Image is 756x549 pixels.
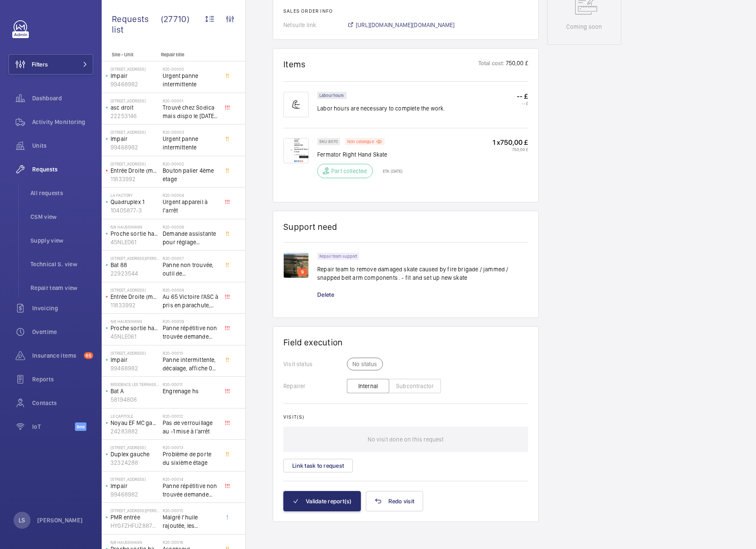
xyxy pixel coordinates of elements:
[163,72,219,88] span: Urgent panne intermittente
[111,175,159,183] p: 11833992
[111,98,159,103] p: [STREET_ADDRESS]
[163,482,219,499] span: Panne répétitive non trouvée demande assistance expert technique
[111,193,159,198] p: La Factory
[32,165,93,174] span: Requests
[102,52,158,58] p: Site - Unit
[163,256,219,261] h2: R20-00007
[283,491,361,511] button: Validate report(s)
[111,287,159,292] p: [STREET_ADDRESS]
[111,540,159,545] p: 6/8 Haussmann
[161,52,217,58] p: Repair title
[30,212,93,221] span: CSM view
[163,198,219,215] span: Urgent appareil à l’arrêt
[37,516,83,524] p: [PERSON_NAME]
[84,352,93,359] span: 65
[163,166,219,183] span: Bouton palier 4ème etage
[111,350,159,356] p: [STREET_ADDRESS]
[111,166,159,175] p: Entrée Droite (monte-charge)
[19,516,25,524] p: LS
[111,72,159,80] p: Impair
[352,360,377,368] p: No status
[163,445,219,450] h2: R20-00013
[111,513,159,521] p: PMR entrée
[478,59,505,69] p: Total cost:
[368,427,443,452] p: No visit done on this request
[111,319,159,324] p: 6/8 Haussmann
[32,422,75,431] span: IoT
[347,21,455,29] a: [URL][DOMAIN_NAME][DOMAIN_NAME]
[283,253,309,278] img: 1705950470561-e78a75cc-6310-48a1-b5b6-12f43a0bd923
[111,395,159,404] p: 58194808
[163,319,219,324] h2: R20-00009
[111,112,159,120] p: 22253146
[32,375,93,383] span: Reports
[111,229,159,238] p: Proche sortie hall Pelletier
[111,261,159,269] p: Bat 88
[111,66,159,72] p: [STREET_ADDRESS]
[111,427,159,436] p: 24283882
[111,269,159,278] p: 22923544
[30,260,93,268] span: Technical S. view
[347,140,374,143] p: Non catalogue
[111,419,159,427] p: Noyau EF MC gauche
[283,459,353,472] button: Link task to request
[111,324,159,332] p: Proche sortie hall Pelletier
[283,221,338,232] h1: Support need
[111,508,159,513] p: [STREET_ADDRESS][PERSON_NAME]
[111,356,159,364] p: Impair
[389,379,441,393] button: Subcontractor
[163,287,219,292] h2: R20-00008
[111,135,159,143] p: Impair
[163,193,219,198] h2: R20-00004
[32,141,93,150] span: Units
[111,332,159,341] p: 45NLE061
[317,290,343,299] div: Delete
[319,255,357,258] p: Repair team support
[32,60,48,69] span: Filters
[32,118,93,126] span: Activity Monitoring
[111,364,159,372] p: 99468982
[283,414,528,420] h2: Visit(s)
[163,66,219,72] h2: R20-00005
[283,138,309,163] img: CO95XwKna5e4dLurQquL6RLvIYejpBNIOlhdKoJ0QrwtGl44.png
[317,104,445,113] p: Labor hours are necessary to complete the work.
[283,92,309,117] img: muscle-sm.svg
[163,508,219,513] h2: R20-00015
[163,387,219,395] span: Engrenage hs
[319,140,338,143] p: SKU 8070
[163,477,219,482] h2: R20-00014
[163,419,219,436] span: Pas de verrouillage au -1 mise à l'arrêt
[317,265,528,282] p: Repair team to remove damaged skate caused by fire brigade / jammed / snapped belt arm components...
[111,80,159,88] p: 99468982
[163,103,219,120] span: Trouvé chez Sodica mais dispo le [DATE] [URL][DOMAIN_NAME]
[32,304,93,312] span: Invoicing
[163,229,219,246] span: Demande assistante pour réglage d'opérateurs porte cabine double accès
[111,103,159,112] p: asc droit
[30,284,93,292] span: Repair team view
[163,540,219,545] h2: R20-00016
[111,414,159,419] p: Le Capitole
[32,399,93,407] span: Contacts
[163,135,219,152] span: Urgent panne intermittente
[111,130,159,135] p: [STREET_ADDRESS]
[163,130,219,135] h2: R20-00003
[111,256,159,261] p: [STREET_ADDRESS][PERSON_NAME]
[163,382,219,387] h2: R20-00011
[319,94,344,97] p: Labour hours
[111,490,159,499] p: 99468982
[32,94,93,102] span: Dashboard
[111,521,159,530] p: HYGFZHFUZ88786ERDTFYG23
[111,301,159,309] p: 11833992
[8,54,93,74] button: Filters
[112,14,161,35] span: Requests list
[356,21,455,29] span: [URL][DOMAIN_NAME][DOMAIN_NAME]
[283,337,528,348] h1: Field execution
[111,387,159,395] p: Bat A
[505,59,528,69] p: 750,00 £
[30,236,93,245] span: Supply view
[30,189,93,197] span: All requests
[111,143,159,152] p: 99468982
[111,458,159,467] p: 32324288
[111,482,159,490] p: Impair
[366,491,424,511] button: Redo visit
